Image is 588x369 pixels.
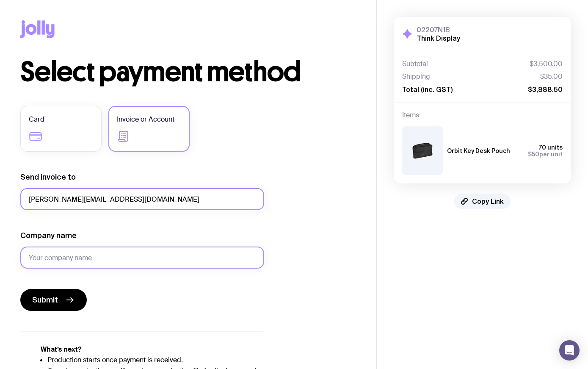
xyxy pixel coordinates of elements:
[559,340,580,361] div: Open Intercom Messenger
[20,289,87,311] button: Submit
[540,72,563,81] span: $35.00
[20,172,76,182] label: Send invoice to
[402,111,563,119] h4: Items
[447,147,510,154] h3: Orbit Key Desk Pouch
[20,230,77,241] label: Company name
[402,85,453,94] span: Total (inc. GST)
[528,85,563,94] span: $3,888.50
[20,247,264,269] input: Your company name
[539,144,563,151] span: 70 units
[528,151,563,158] span: per unit
[20,58,356,86] h1: Select payment method
[417,34,460,42] h2: Think Display
[402,72,430,81] span: Shipping
[29,114,44,125] span: Card
[41,345,264,354] h5: What’s next?
[32,295,58,305] span: Submit
[417,25,460,34] h3: 02207N1B
[472,197,504,205] span: Copy Link
[402,60,428,68] span: Subtotal
[530,60,563,68] span: $3,500.00
[454,194,511,209] button: Copy Link
[528,151,539,158] span: $50
[20,188,264,210] input: accounts@company.com
[47,356,264,364] li: Production starts once payment is received.
[117,114,174,125] span: Invoice or Account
